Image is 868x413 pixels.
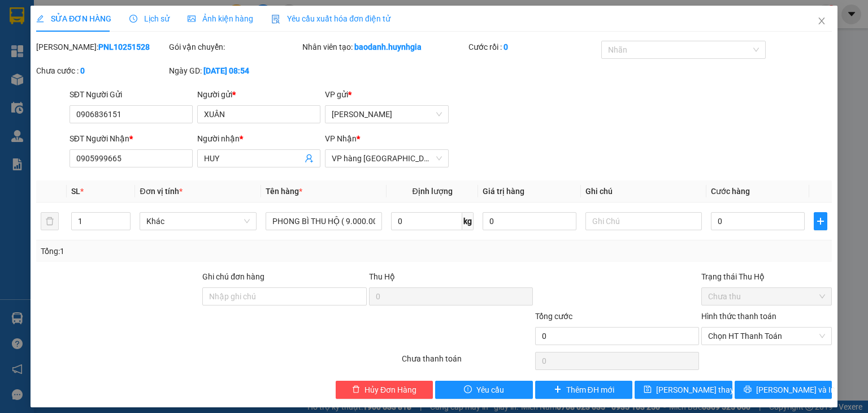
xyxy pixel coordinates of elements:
[364,384,416,396] span: Hủy Đơn Hàng
[735,381,832,399] button: printer[PERSON_NAME] và In
[202,287,366,306] input: Ghi chú đơn hàng
[140,187,182,196] span: Đơn vị tính
[535,381,633,399] button: plusThêm ĐH mới
[36,15,44,23] span: edit
[36,41,167,53] div: [PERSON_NAME]:
[169,64,300,77] div: Ngày GD:
[80,66,85,75] b: 0
[656,384,747,396] span: [PERSON_NAME] thay đổi
[197,132,320,145] div: Người nhận
[41,212,59,230] button: delete
[325,88,448,101] div: VP gửi
[708,288,825,305] span: Chưa thu
[71,187,80,196] span: SL
[644,385,652,394] span: save
[817,16,826,25] span: close
[188,15,196,23] span: picture
[462,212,474,230] span: kg
[129,15,137,23] span: clock-circle
[169,41,300,53] div: Gói vận chuyển:
[581,180,706,203] th: Ghi chú
[41,245,336,257] div: Tổng: 1
[566,384,614,396] span: Thêm ĐH mới
[146,213,249,230] span: Khác
[271,14,390,23] span: Yêu cầu xuất hóa đơn điện tử
[708,328,825,345] span: Chọn HT Thanh Toán
[98,42,150,51] b: PNL10251528
[36,14,111,23] span: SỬA ĐƠN HÀNG
[302,41,466,53] div: Nhân viên tạo:
[535,312,572,321] span: Tổng cước
[814,212,827,230] button: plus
[197,88,320,101] div: Người gửi
[70,132,193,145] div: SĐT Người Nhận
[701,270,832,283] div: Trạng thái Thu Hộ
[332,150,441,167] span: VP hàng Nha Trang
[701,312,776,321] label: Hình thức thanh toán
[266,187,302,196] span: Tên hàng
[188,14,253,23] span: Ảnh kiện hàng
[756,384,835,396] span: [PERSON_NAME] và In
[70,88,193,101] div: SĐT Người Gửi
[368,272,394,281] span: Thu Hộ
[305,154,314,163] span: user-add
[553,385,561,394] span: plus
[202,272,264,281] label: Ghi chú đơn hàng
[711,187,750,196] span: Cước hàng
[203,66,249,75] b: [DATE] 08:54
[635,381,732,399] button: save[PERSON_NAME] thay đổi
[266,212,382,230] input: VD: Bàn, Ghế
[271,15,280,24] img: icon
[483,187,524,196] span: Giá trị hàng
[476,384,504,396] span: Yêu cầu
[36,64,167,77] div: Chưa cước :
[352,385,360,394] span: delete
[435,381,533,399] button: exclamation-circleYêu cầu
[806,6,837,37] button: Close
[464,385,472,394] span: exclamation-circle
[814,217,827,226] span: plus
[412,187,452,196] span: Định lượng
[585,212,702,230] input: Ghi Chú
[744,385,752,394] span: printer
[468,41,599,53] div: Cước rồi :
[401,352,533,372] div: Chưa thanh toán
[354,42,422,51] b: baodanh.huynhgia
[332,106,441,123] span: Phạm Ngũ Lão
[129,14,170,23] span: Lịch sử
[504,42,508,51] b: 0
[325,134,357,143] span: VP Nhận
[336,381,433,399] button: deleteHủy Đơn Hàng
